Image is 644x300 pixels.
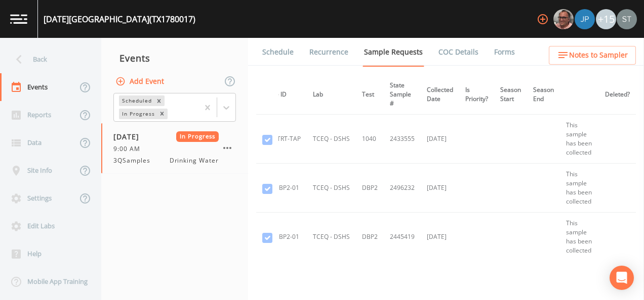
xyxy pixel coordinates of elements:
[384,164,421,213] td: 2496232
[307,164,356,213] td: TCEQ - DSHS
[494,75,527,115] th: Season Start
[599,75,636,115] th: Deleted?
[560,213,599,262] td: This sample has been collected
[101,123,248,174] a: [DATE]In Progress9:00 AM3QSamplesDrinking Water
[252,213,307,262] td: DS01 DBP2-01
[252,75,307,115] th: Sample ID
[553,9,574,29] div: Mike Franklin
[617,9,637,29] img: c0670e89e469b6405363224a5fca805c
[493,38,516,66] a: Forms
[437,38,480,66] a: COC Details
[356,115,384,164] td: 1040
[560,164,599,213] td: This sample has been collected
[119,109,156,119] div: In Progress
[119,95,153,106] div: Scheduled
[307,115,356,164] td: TCEQ - DSHS
[574,9,595,29] div: Joshua gere Paul
[156,109,168,119] div: Remove In Progress
[384,75,421,115] th: State Sample #
[421,164,459,213] td: [DATE]
[549,46,636,65] button: Notes to Sampler
[610,266,634,290] div: Open Intercom Messenger
[569,49,628,62] span: Notes to Sampler
[384,213,421,262] td: 2445419
[252,115,307,164] td: EP001 TRT-TAP
[596,9,616,29] div: +15
[384,115,421,164] td: 2433555
[153,95,165,106] div: Remove Scheduled
[527,75,560,115] th: Season End
[44,13,195,25] div: [DATE][GEOGRAPHIC_DATA] (TX1780017)
[176,131,219,142] span: In Progress
[307,75,356,115] th: Lab
[10,14,27,24] img: logo
[101,45,248,71] div: Events
[553,9,574,29] img: e2d790fa78825a4bb76dcb6ab311d44c
[459,75,494,115] th: Is Priority?
[421,75,459,115] th: Collected Date
[170,156,219,165] span: Drinking Water
[560,115,599,164] td: This sample has been collected
[113,156,156,165] span: 3QSamples
[113,144,146,154] span: 9:00 AM
[307,213,356,262] td: TCEQ - DSHS
[421,115,459,164] td: [DATE]
[421,213,459,262] td: [DATE]
[261,38,295,66] a: Schedule
[113,72,168,91] button: Add Event
[308,38,350,66] a: Recurrence
[575,9,595,29] img: 41241ef155101aa6d92a04480b0d0000
[356,213,384,262] td: DBP2
[113,131,146,142] span: [DATE]
[356,75,384,115] th: Test
[363,38,424,67] a: Sample Requests
[252,164,307,213] td: DS01 DBP2-01
[356,164,384,213] td: DBP2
